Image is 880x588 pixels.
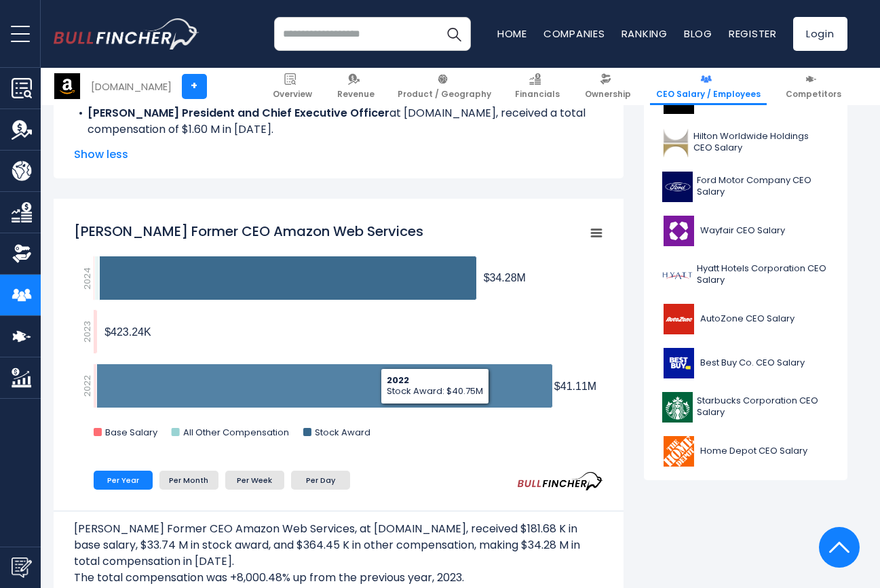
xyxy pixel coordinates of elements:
[337,89,375,100] span: Revenue
[74,105,603,138] li: at [DOMAIN_NAME], received a total compensation of $1.60 M in [DATE].
[94,471,153,490] li: Per Year
[391,68,497,105] a: Product / Geography
[88,105,389,121] b: [PERSON_NAME] President and Chief Executive Officer
[398,89,491,100] span: Product / Geography
[693,131,828,154] span: Hilton Worldwide Holdings CEO Salary
[621,26,668,41] a: Ranking
[700,446,807,457] span: Home Depot CEO Salary
[697,263,829,286] span: Hyatt Hotels Corporation CEO Salary
[54,18,199,50] a: Go to homepage
[515,89,560,100] span: Financials
[662,348,696,378] img: BBY logo
[662,260,693,290] img: H logo
[315,426,370,439] text: Stock Award
[543,26,605,41] a: Companies
[684,26,712,41] a: Blog
[74,222,423,241] tspan: [PERSON_NAME] Former CEO Amazon Web Services
[654,256,837,294] a: Hyatt Hotels Corporation CEO Salary
[700,357,805,369] span: Best Buy Co. CEO Salary
[509,68,566,105] a: Financials
[656,89,761,100] span: CEO Salary / Employees
[105,426,158,439] text: Base Salary
[291,471,350,490] li: Per Day
[585,89,631,100] span: Ownership
[786,89,841,100] span: Competitors
[662,436,696,467] img: HD logo
[793,17,847,51] a: Login
[697,395,829,418] span: Starbucks Corporation CEO Salary
[729,26,777,41] a: Register
[780,68,847,105] a: Competitors
[654,389,837,426] a: Starbucks Corporation CEO Salary
[91,79,172,94] div: [DOMAIN_NAME]
[54,73,80,99] img: AMZN logo
[700,313,795,325] span: AutoZone CEO Salary
[579,68,637,105] a: Ownership
[662,172,693,202] img: F logo
[74,215,603,452] svg: Adam N. Selipsky Former CEO Amazon Web Services
[484,272,526,283] tspan: $34.28M
[497,26,527,41] a: Home
[54,18,199,50] img: bullfincher logo
[331,68,381,105] a: Revenue
[267,68,318,105] a: Overview
[654,124,837,161] a: Hilton Worldwide Holdings CEO Salary
[662,392,693,423] img: SBUX logo
[650,68,767,105] a: CEO Salary / Employees
[654,433,837,470] a: Home Depot CEO Salary
[662,216,696,246] img: W logo
[182,74,207,99] a: +
[104,326,151,338] tspan: $423.24K
[159,471,218,490] li: Per Month
[183,426,289,439] text: All Other Compensation
[12,243,32,264] img: Ownership
[81,321,94,342] text: 2023
[273,89,312,100] span: Overview
[654,300,837,338] a: AutoZone CEO Salary
[554,380,596,392] tspan: $41.11M
[654,345,837,382] a: Best Buy Co. CEO Salary
[225,471,284,490] li: Per Week
[74,521,603,570] p: [PERSON_NAME] Former CEO Amazon Web Services, at [DOMAIN_NAME], received $181.68 K in base salary...
[654,212,837,250] a: Wayfair CEO Salary
[74,570,603,586] p: The total compensation was +8,000.48% up from the previous year, 2023.
[662,128,690,158] img: HLT logo
[654,168,837,205] a: Ford Motor Company CEO Salary
[662,304,696,334] img: AZO logo
[437,17,471,51] button: Search
[700,225,785,237] span: Wayfair CEO Salary
[74,146,603,163] span: Show less
[81,267,94,289] text: 2024
[697,175,828,198] span: Ford Motor Company CEO Salary
[81,375,94,397] text: 2022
